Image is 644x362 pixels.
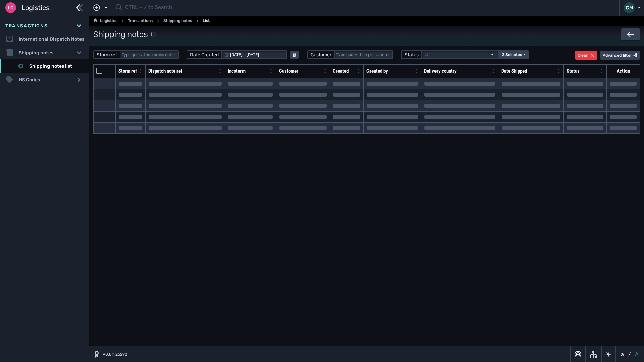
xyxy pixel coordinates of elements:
[125,1,615,14] input: CTRL + / to Search
[609,67,637,75] div: Action
[578,52,594,58] div: Clear
[401,50,421,59] label: Status
[600,51,640,60] button: Advanced filter
[229,51,286,58] input: Date Created
[603,52,637,58] div: Advanced filter
[333,67,355,75] div: Created
[502,52,526,58] div: 2 Selected
[118,67,137,75] div: Storm ref
[335,51,392,58] input: Customer
[94,51,120,58] span: Storm ref
[575,51,597,60] button: Clear
[120,51,178,58] input: Storm ref
[163,17,192,25] a: Shipping notes
[128,17,153,25] a: Transactions
[148,67,217,75] div: Dispatch note ref
[628,350,631,358] span: /
[424,67,490,75] div: Delivery country
[279,67,322,75] div: Customer
[93,50,120,59] label: Storm ref
[187,50,221,59] label: Date Created
[429,51,486,58] input: Status
[624,2,635,13] div: CM
[5,2,16,13] div: Lo
[620,350,625,358] button: a
[187,51,221,58] span: Date Created
[501,67,555,75] div: Date Shipped
[103,351,127,357] span: V0.8.1.26290
[402,51,421,58] span: Status
[499,50,529,59] button: 2 Selected
[567,67,598,75] div: Status
[366,67,413,75] div: Created by
[93,28,148,40] span: Shipping notes
[5,22,48,29] span: Transactions
[307,50,334,59] label: Customer
[634,350,640,358] button: A
[93,17,117,25] a: Logistics
[308,51,334,58] span: Customer
[228,67,268,75] div: Incoterm
[22,3,50,13] span: Logistics
[203,17,210,25] span: List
